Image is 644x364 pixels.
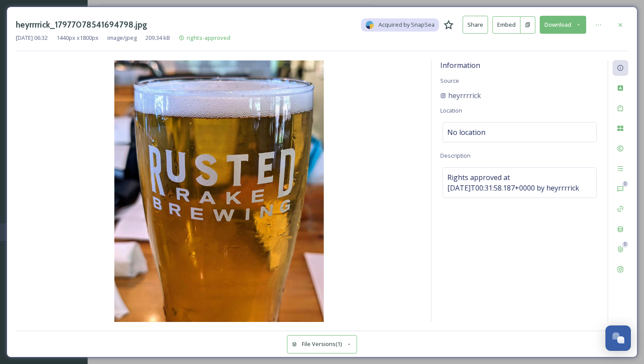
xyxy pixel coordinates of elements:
[16,60,422,322] img: 1_AtbL1P09kHeQJojGJZuyTurjcH-Rmvc.jpg
[605,325,631,351] button: Open Chat
[107,34,137,42] span: image/jpeg
[379,21,435,29] span: Acquired by SnapSea
[365,21,374,29] img: snapsea-logo.png
[463,16,488,34] button: Share
[187,34,230,42] span: rights-approved
[440,90,481,101] a: heyrrrrick
[440,77,459,85] span: Source
[57,34,99,42] span: 1440 px x 1800 px
[440,152,471,159] span: Description
[145,34,170,42] span: 209.34 kB
[622,241,628,247] div: 0
[622,181,628,187] div: 0
[16,34,48,42] span: [DATE] 06:32
[448,90,481,101] span: heyrrrrick
[447,127,485,138] span: No location
[16,18,147,31] h3: heyrrrrick_17977078541694798.jpg
[447,172,592,193] span: Rights approved at [DATE]T00:31:58.187+0000 by heyrrrrick
[287,335,357,353] button: File Versions(1)
[440,60,480,70] span: Information
[440,106,462,114] span: Location
[540,16,586,34] button: Download
[492,16,520,34] button: Embed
